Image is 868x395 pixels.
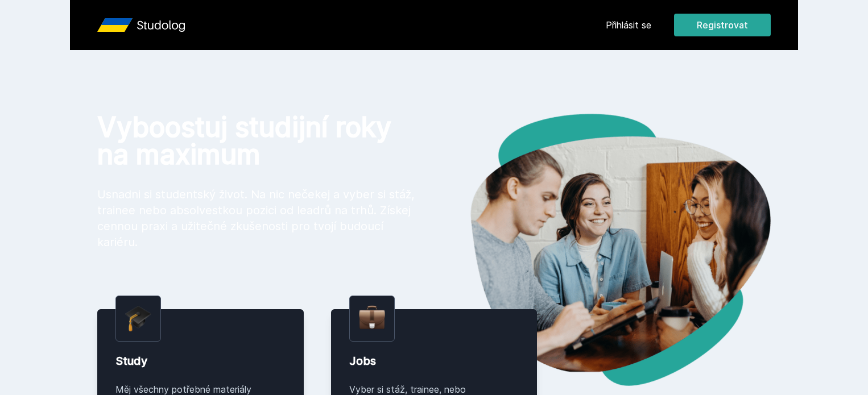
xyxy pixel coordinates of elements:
[434,114,771,386] img: hero.png
[97,186,416,250] p: Usnadni si studentský život. Na nic nečekej a vyber si stáž, trainee nebo absolvestkou pozici od ...
[115,353,286,369] div: Study
[674,14,771,36] button: Registrovat
[97,114,416,168] h1: Vyboostuj studijní roky na maximum
[125,305,151,332] img: graduation-cap.png
[349,353,519,369] div: Jobs
[359,303,385,332] img: briefcase.png
[606,18,651,32] a: Přihlásit se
